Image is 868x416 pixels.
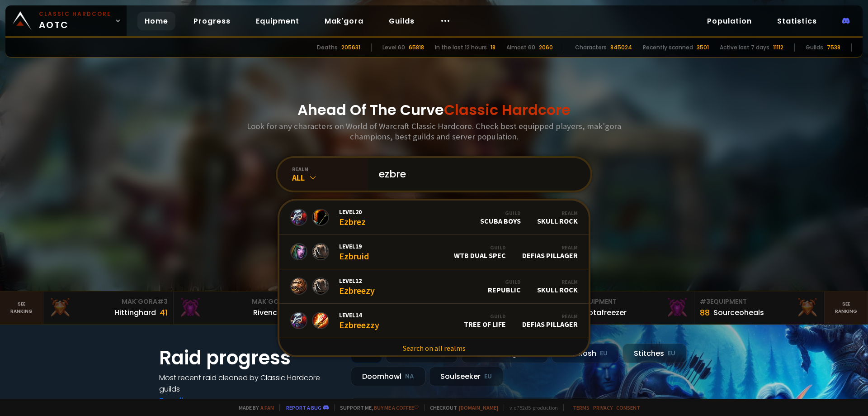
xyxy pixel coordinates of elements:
div: Deaths [317,43,338,52]
input: Search a character... [373,158,580,191]
span: Made by [233,404,274,411]
small: Classic Hardcore [39,10,111,18]
div: Guild [480,210,521,216]
a: Privacy [593,404,613,411]
div: Hittinghard [114,307,156,318]
div: Guild [464,313,506,320]
div: Realm [537,210,578,216]
div: WTB Dual Spec [454,244,506,260]
div: realm [292,166,368,172]
div: Mak'Gora [179,297,298,306]
a: Mak'Gora#3Hittinghard41 [43,292,174,324]
div: Ezbrez [339,208,366,227]
div: Soulseeker [429,367,503,386]
div: Equipment [570,297,689,306]
a: Consent [616,404,640,411]
span: AOTC [39,10,111,32]
div: Nek'Rosh [552,344,619,363]
div: Defias Pillager [522,313,578,329]
a: Search on all realms [279,338,589,358]
div: 18 [491,43,495,52]
div: Tree of Life [464,313,506,329]
div: Sourceoheals [713,307,764,318]
a: Statistics [770,12,824,30]
div: 845024 [610,43,632,52]
a: Equipment [249,12,307,30]
div: Guild [454,244,506,251]
a: Report a bug [286,404,321,411]
span: Level 14 [339,311,379,319]
div: Ezbreezzy [339,311,379,330]
div: Characters [575,43,607,52]
a: [DOMAIN_NAME] [459,404,498,411]
h1: Raid progress [159,344,340,372]
div: Ezbreezy [339,277,375,296]
a: Progress [186,12,238,30]
a: See all progress [159,395,218,406]
div: 2060 [539,43,553,52]
div: Level 60 [382,43,405,52]
span: Support me, [334,404,419,411]
h4: Most recent raid cleaned by Classic Hardcore guilds [159,372,340,395]
div: 7538 [827,43,840,52]
span: Level 19 [339,242,369,250]
div: Recently scanned [643,43,693,52]
a: Seeranking [825,292,868,324]
div: Scuba Boys [480,210,521,225]
a: Level14EzbreezzyGuildTree of LifeRealmDefias Pillager [279,304,589,338]
small: NA [405,372,414,381]
div: Doomhowl [351,367,425,386]
div: Notafreezer [583,307,627,318]
span: Classic Hardcore [444,100,571,120]
h1: Ahead Of The Curve [297,99,571,121]
small: EU [668,349,675,358]
div: 205631 [341,43,360,52]
a: #3Equipment88Sourceoheals [694,292,825,324]
div: 65818 [409,43,424,52]
a: a fan [260,404,274,411]
div: Skull Rock [537,278,578,294]
div: Guild [488,278,521,285]
span: # 3 [700,297,710,306]
div: Guilds [806,43,823,52]
div: Defias Pillager [522,244,578,260]
div: Realm [522,313,578,320]
a: Level20EzbrezGuildScuba BoysRealmSkull Rock [279,201,589,235]
span: Level 12 [339,277,375,285]
div: Realm [537,278,578,285]
a: Level12EzbreezyGuildRepublicRealmSkull Rock [279,269,589,304]
h3: Look for any characters on World of Warcraft Classic Hardcore. Check best equipped players, mak'g... [243,121,625,142]
a: Level19EzbruidGuildWTB Dual SpecRealmDefias Pillager [279,235,589,269]
div: 3501 [697,43,709,52]
div: All [292,172,368,183]
a: Mak'gora [317,12,371,30]
div: 88 [700,306,710,319]
a: #2Equipment88Notafreezer [564,292,694,324]
a: Mak'Gora#2Rivench100 [174,292,304,324]
div: 41 [160,306,168,319]
span: # 3 [157,297,168,306]
a: Classic HardcoreAOTC [5,5,127,36]
a: Guilds [382,12,422,30]
a: Home [137,12,175,30]
span: v. d752d5 - production [504,404,558,411]
div: In the last 12 hours [435,43,487,52]
small: EU [600,349,608,358]
div: Active last 7 days [720,43,769,52]
div: Equipment [700,297,819,306]
a: Population [700,12,759,30]
div: Almost 60 [506,43,535,52]
div: Mak'Gora [49,297,168,306]
div: Realm [522,244,578,251]
div: 11112 [773,43,783,52]
div: Stitches [623,344,687,363]
div: Rivench [253,307,282,318]
a: Terms [573,404,590,411]
small: EU [484,372,492,381]
div: Ezbruid [339,242,369,262]
span: Level 20 [339,208,366,216]
div: Republic [488,278,521,294]
span: Checkout [424,404,498,411]
a: Buy me a coffee [374,404,419,411]
div: Skull Rock [537,210,578,225]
